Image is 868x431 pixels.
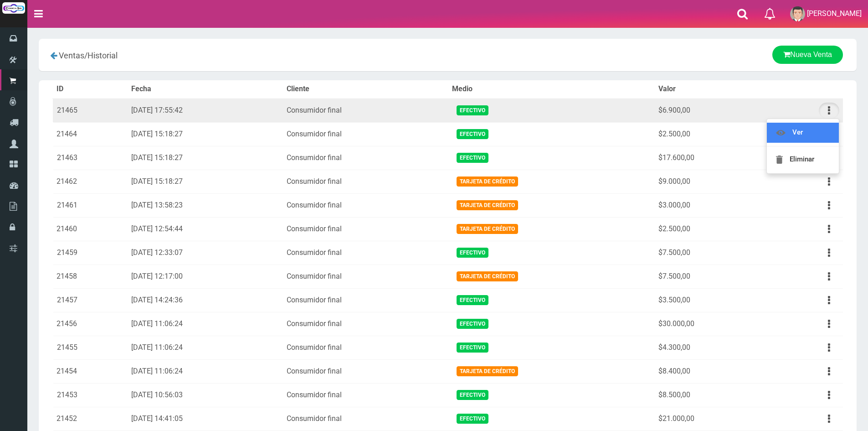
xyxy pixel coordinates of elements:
[283,146,448,170] td: Consumidor final
[457,177,518,186] span: Tarjeta de Crédito
[128,193,283,217] td: [DATE] 13:58:23
[283,241,448,265] td: Consumidor final
[655,193,769,217] td: $3.000,00
[128,80,283,99] th: Fecha
[53,312,128,336] td: 21456
[655,312,769,336] td: $30.000,00
[457,105,488,115] span: Efectivo
[283,359,448,383] td: Consumidor final
[128,241,283,265] td: [DATE] 12:33:07
[283,265,448,288] td: Consumidor final
[655,146,769,170] td: $17.600,00
[767,123,839,143] a: Ver
[283,193,448,217] td: Consumidor final
[53,99,128,123] td: 21465
[655,170,769,193] td: $9.000,00
[790,6,805,21] img: User Image
[457,390,488,400] span: Efectivo
[767,150,839,170] a: Eliminar
[655,99,769,123] td: $6.900,00
[53,407,128,431] td: 21452
[128,122,283,146] td: [DATE] 15:18:27
[128,265,283,288] td: [DATE] 12:17:00
[655,122,769,146] td: $2.500,00
[655,336,769,359] td: $4.300,00
[283,170,448,193] td: Consumidor final
[283,99,448,123] td: Consumidor final
[655,217,769,241] td: $2.500,00
[655,383,769,407] td: $8.500,00
[128,146,283,170] td: [DATE] 15:18:27
[53,217,128,241] td: 21460
[655,241,769,265] td: $7.500,00
[457,366,518,376] span: Tarjeta de Crédito
[283,336,448,359] td: Consumidor final
[53,383,128,407] td: 21453
[87,51,118,60] span: Historial
[128,99,283,123] td: [DATE] 17:55:42
[448,80,655,99] th: Medio
[457,271,518,281] span: Tarjeta de Crédito
[283,122,448,146] td: Consumidor final
[53,146,128,170] td: 21463
[283,407,448,431] td: Consumidor final
[283,288,448,312] td: Consumidor final
[128,359,283,383] td: [DATE] 11:06:24
[53,80,128,99] th: ID
[59,51,84,60] span: Ventas
[457,224,518,234] span: Tarjeta de Crédito
[53,170,128,193] td: 21462
[457,319,488,328] span: Efectivo
[807,9,862,18] span: [PERSON_NAME]
[53,193,128,217] td: 21461
[283,80,448,99] th: Cliente
[457,295,488,305] span: Efectivo
[2,2,25,14] img: Logo grande
[655,359,769,383] td: $8.400,00
[457,343,488,352] span: Efectivo
[655,288,769,312] td: $3.500,00
[283,312,448,336] td: Consumidor final
[128,217,283,241] td: [DATE] 12:54:44
[128,383,283,407] td: [DATE] 10:56:03
[457,248,488,257] span: Efectivo
[283,383,448,407] td: Consumidor final
[457,414,488,423] span: Efectivo
[457,153,488,162] span: Efectivo
[128,336,283,359] td: [DATE] 11:06:24
[128,170,283,193] td: [DATE] 15:18:27
[128,288,283,312] td: [DATE] 14:24:36
[53,241,128,265] td: 21459
[655,265,769,288] td: $7.500,00
[128,312,283,336] td: [DATE] 11:06:24
[457,129,488,139] span: Efectivo
[53,288,128,312] td: 21457
[53,122,128,146] td: 21464
[457,200,518,210] span: Tarjeta de Crédito
[283,217,448,241] td: Consumidor final
[53,336,128,359] td: 21455
[53,359,128,383] td: 21454
[772,46,843,64] a: Nueva Venta
[128,407,283,431] td: [DATE] 14:41:05
[655,407,769,431] td: $21.000,00
[53,265,128,288] td: 21458
[46,46,313,64] div: /
[655,80,769,99] th: Valor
